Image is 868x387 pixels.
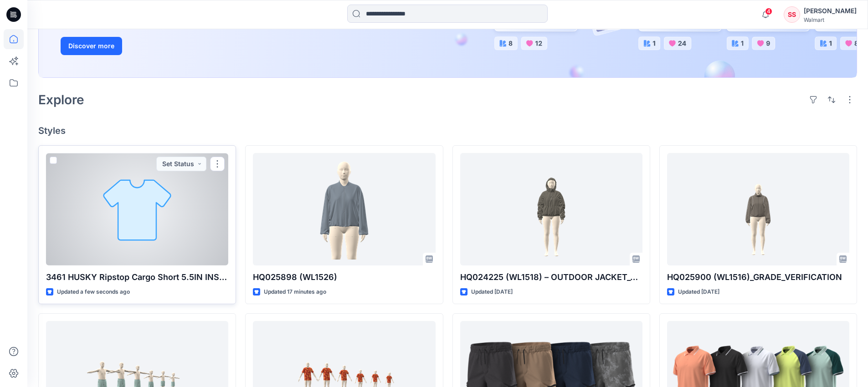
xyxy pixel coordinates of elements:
span: 4 [765,8,772,15]
button: Discover more [61,37,122,55]
a: Discover more [61,37,266,55]
p: Updated 17 minutes ago [264,287,326,297]
div: Walmart [804,16,857,23]
p: HQ025900 (WL1516)_GRADE_VERIFICATION [667,271,849,284]
a: HQ025898 (WL1526) [253,153,435,265]
a: HQ025900 (WL1516)_GRADE_VERIFICATION [667,153,849,265]
p: Updated a few seconds ago [57,287,130,297]
h4: Styles [38,125,857,136]
a: 3461 HUSKY Ripstop Cargo Short 5.5IN INSEAM_(LY) ASTM_GRADING VERIFICATION [46,153,228,265]
h2: Explore [38,92,84,107]
div: SS [784,6,800,23]
a: HQ024225 (WL1518) – OUTDOOR JACKET_GRADE VERIFICATION [460,153,642,265]
p: Updated [DATE] [678,287,719,297]
p: HQ024225 (WL1518) – OUTDOOR JACKET_GRADE VERIFICATION [460,271,642,284]
p: 3461 HUSKY Ripstop Cargo Short 5.5IN INSEAM_(LY) ASTM_GRADING VERIFICATION [46,271,228,284]
div: [PERSON_NAME] [804,5,857,16]
p: HQ025898 (WL1526) [253,271,435,284]
p: Updated [DATE] [471,287,513,297]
